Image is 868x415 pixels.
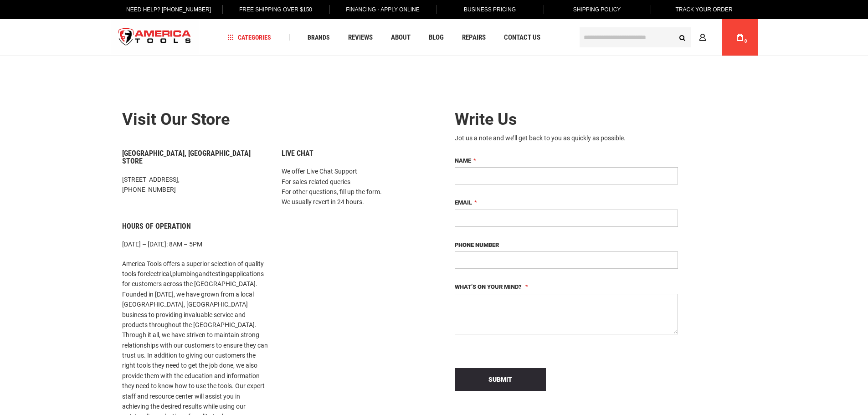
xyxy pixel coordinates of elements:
[172,270,199,277] a: plumbing
[429,34,444,41] span: Blog
[282,166,427,207] p: We offer Live Chat Support For sales-related queries For other questions, fill up the form. We us...
[488,376,512,383] span: Submit
[122,111,427,129] h2: Visit our store
[122,149,268,165] h6: [GEOGRAPHIC_DATA], [GEOGRAPHIC_DATA] Store
[348,34,373,41] span: Reviews
[111,20,199,55] a: store logo
[223,31,275,44] a: Categories
[122,222,268,231] h6: Hours of Operation
[731,19,749,56] a: 0
[111,20,199,55] img: America Tools
[210,270,229,277] a: testing
[344,31,377,44] a: Reviews
[745,39,747,44] span: 0
[282,149,427,158] h6: Live Chat
[387,31,415,44] a: About
[455,157,471,164] span: Name
[674,29,691,46] button: Search
[455,110,517,129] span: Write Us
[573,6,621,13] span: Shipping Policy
[455,133,678,143] div: Jot us a note and we’ll get back to you as quickly as possible.
[500,31,544,44] a: Contact Us
[146,270,171,277] a: electrical
[455,283,522,290] span: What’s on your mind?
[455,241,499,248] span: Phone Number
[455,199,472,206] span: Email
[455,368,546,391] button: Submit
[425,31,448,44] a: Blog
[122,174,268,195] p: [STREET_ADDRESS], [PHONE_NUMBER]
[504,34,540,41] span: Contact Us
[303,31,334,44] a: Brands
[308,34,330,41] span: Brands
[122,239,268,249] p: [DATE] – [DATE]: 8AM – 5PM
[391,34,411,41] span: About
[462,34,486,41] span: Repairs
[458,31,490,44] a: Repairs
[227,34,271,41] span: Categories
